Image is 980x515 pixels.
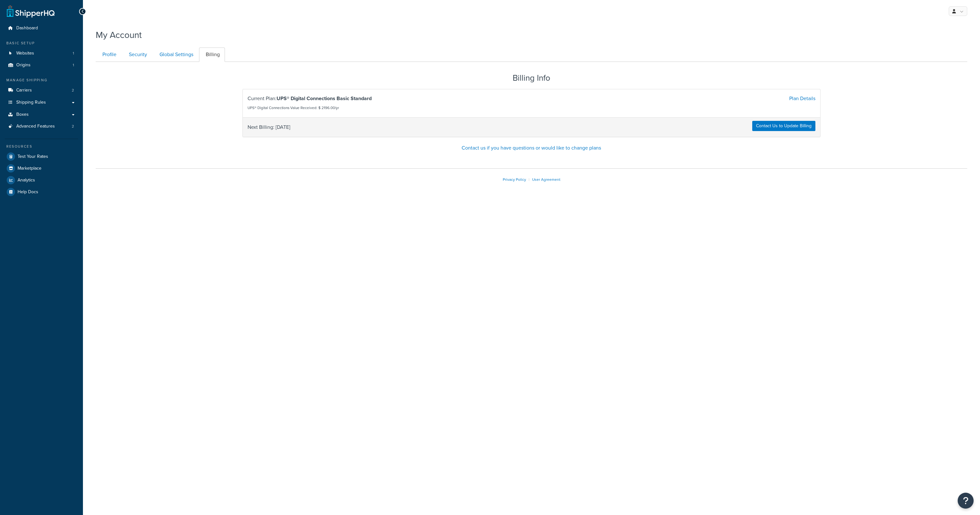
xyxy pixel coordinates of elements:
li: Origins [5,59,78,71]
a: Contact us if you have questions or would like to change plans [462,144,601,151]
span: Shipping Rules [16,100,46,105]
span: Websites [16,51,34,56]
a: Analytics [5,174,78,186]
a: Test Your Rates [5,151,78,162]
strong: UPS® Digital Connections Basic Standard [277,95,372,102]
a: ShipperHQ Home [7,5,55,18]
a: Global Settings [153,48,198,62]
li: Websites [5,48,78,59]
a: Advanced Features 2 [5,121,78,132]
a: Contact Us to Update Billing [752,121,815,131]
a: Profile [96,48,122,62]
span: Analytics [18,178,35,183]
span: Dashboard [16,26,38,31]
small: UPS® Digital Connections Value Received: $ 2196.00/yr [248,105,339,111]
div: Manage Shipping [5,77,78,83]
a: Privacy Policy [503,177,526,182]
span: Marketplace [18,166,41,171]
span: 2 [72,88,74,93]
a: User Agreement [532,177,561,182]
span: Next Billing: [DATE] [248,123,290,132]
a: Boxes [5,109,78,121]
button: Open Resource Center [958,493,974,509]
a: Help Docs [5,186,78,198]
h2: Billing Info [242,73,820,83]
a: Origins 1 [5,59,78,71]
span: 1 [73,51,74,56]
a: Websites 1 [5,48,78,59]
li: Advanced Features [5,121,78,132]
span: Help Docs [18,189,38,195]
a: Dashboard [5,22,78,34]
a: Plan Details [789,95,815,102]
div: Current Plan: [243,94,531,113]
a: Carriers 2 [5,85,78,96]
a: Shipping Rules [5,97,78,108]
div: Basic Setup [5,40,78,46]
span: 1 [73,63,74,68]
span: | [529,177,530,182]
a: Billing [199,48,225,62]
li: Carriers [5,85,78,96]
span: 2 [72,124,74,129]
span: Test Your Rates [18,154,48,159]
span: Origins [16,63,31,68]
h1: My Account [96,29,142,41]
a: Security [122,48,152,62]
span: Boxes [16,112,29,117]
div: Resources [5,144,78,149]
a: Marketplace [5,163,78,174]
span: Advanced Features [16,124,55,129]
span: Carriers [16,88,32,93]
